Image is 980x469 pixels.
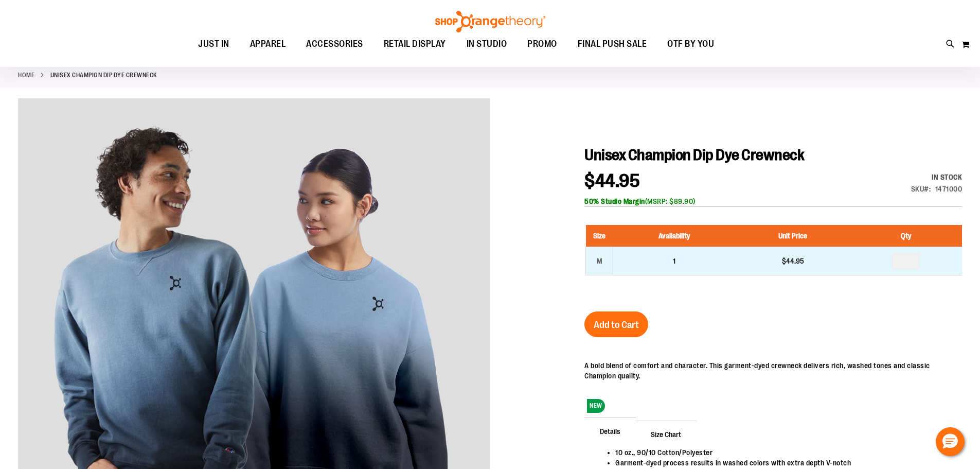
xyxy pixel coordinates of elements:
th: Unit Price [735,225,850,247]
span: Unisex Champion Dip Dye Crewneck [584,146,804,164]
div: A bold blend of comfort and character. This garment-dyed crewneck delivers rich, washed tones and... [584,360,962,381]
th: Availability [613,225,736,247]
span: Details [584,418,636,444]
a: FINAL PUSH SALE [567,32,657,56]
div: 1471000 [935,184,963,194]
span: Size Chart [635,421,697,447]
span: RETAIL DISPLAY [384,32,446,56]
span: $44.95 [584,170,640,192]
strong: Unisex Champion Dip Dye Crewneck [50,71,157,80]
button: Hello, have a question? Let’s chat. [936,427,965,456]
a: IN STUDIO [456,32,518,56]
div: In stock [911,172,963,182]
div: $44.95 [740,256,845,266]
span: Add to Cart [594,319,639,331]
button: Add to Cart [584,311,648,337]
th: Qty [850,225,962,247]
th: Size [586,225,613,247]
strong: SKU [911,185,931,193]
span: 1 [673,257,675,265]
span: NEW [587,399,605,413]
li: 10 oz., 90/10 Cotton/Polyester [615,447,952,458]
li: Garment-dyed process results in washed colors with extra depth V-notch [615,458,952,468]
span: PROMO [527,32,557,56]
a: PROMO [517,32,567,56]
a: OTF BY YOU [657,32,724,56]
div: (MSRP: $89.90) [584,196,962,206]
span: OTF BY YOU [667,32,714,56]
b: 50% Studio Margin [584,197,645,205]
a: APPAREL [240,32,296,56]
span: JUST IN [198,32,229,56]
img: Shop Orangetheory [434,11,547,32]
a: Home [18,71,34,80]
div: Availability [911,172,963,182]
div: M [592,253,607,269]
span: IN STUDIO [467,32,507,56]
span: ACCESSORIES [306,32,363,56]
span: APPAREL [250,32,286,56]
span: FINAL PUSH SALE [578,32,647,56]
a: RETAIL DISPLAY [373,32,456,56]
a: JUST IN [188,32,240,56]
a: ACCESSORIES [296,32,373,56]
